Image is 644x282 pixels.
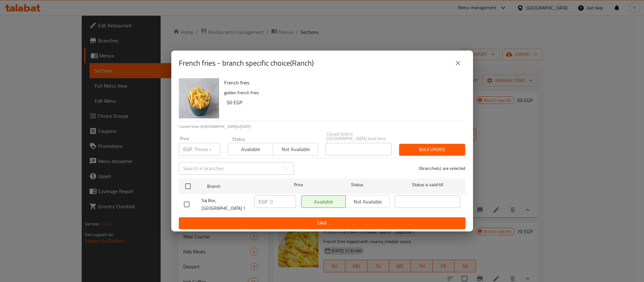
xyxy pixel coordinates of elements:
span: Bulk update [404,146,460,154]
button: Not available [273,143,318,155]
button: close [450,56,465,71]
span: Not available [276,145,316,154]
h6: French fries [224,78,460,87]
p: EGP [259,198,267,205]
input: Please enter price [195,143,220,155]
p: EGP [183,145,192,153]
h2: French fries - branch specific choice(Ranch) [179,58,314,68]
input: Search in branches [179,162,279,175]
p: golden french fries [224,89,460,97]
span: Saj Box, [GEOGRAPHIC_DATA] 1 [201,197,249,212]
span: Status [324,181,390,189]
span: Status is valid till [395,181,460,189]
p: Current time in [GEOGRAPHIC_DATA] is [DATE] [179,124,465,129]
span: Price [278,181,319,189]
span: Save [184,219,460,227]
h6: 50 EGP [227,98,460,107]
button: Save [179,217,465,229]
span: Branch [207,182,272,190]
button: Available [228,143,273,155]
button: Bulk update [399,144,465,155]
input: Please enter price [270,195,296,208]
img: French fries [179,78,219,118]
p: 0 branche(s) are selected [419,165,465,171]
span: Available [231,145,271,154]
